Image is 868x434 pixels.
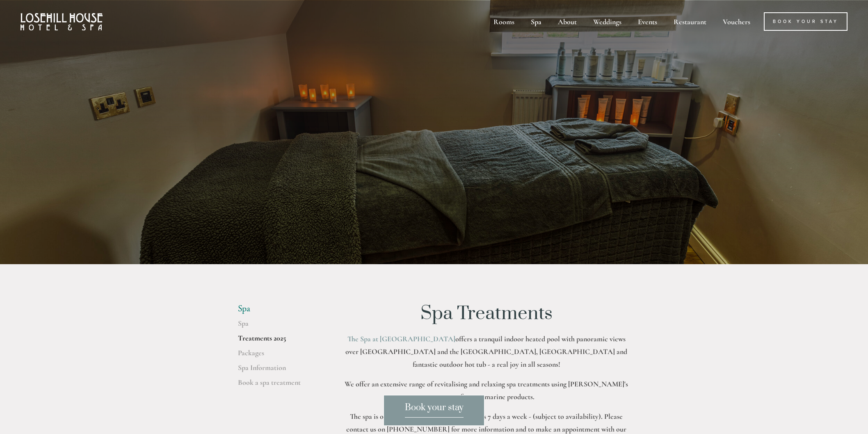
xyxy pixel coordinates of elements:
a: Treatments 2025 [238,333,316,348]
a: Book Your Stay [764,12,847,31]
div: Rooms [486,12,522,31]
span: Book your stay [405,402,464,418]
a: Book a spa treatment [238,378,316,393]
a: Spa [238,319,316,333]
div: Events [630,12,665,31]
a: The Spa at [GEOGRAPHIC_DATA] [347,334,455,343]
img: Losehill House [21,13,103,30]
div: About [550,12,584,31]
strong: We offer an extensive range of revitalising and relaxing spa treatments using [PERSON_NAME]'s ran... [345,379,630,401]
p: offers a tranquil indoor heated pool with panoramic views over [GEOGRAPHIC_DATA] and the [GEOGRAP... [343,333,630,370]
a: Vouchers [715,12,758,31]
a: Spa Information [238,363,316,378]
div: Weddings [586,12,629,31]
div: Restaurant [666,12,714,31]
a: Book your stay [384,395,484,426]
li: Spa [238,304,316,314]
div: Spa [523,12,549,31]
h1: Spa Treatments [343,304,630,324]
a: Packages [238,348,316,363]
